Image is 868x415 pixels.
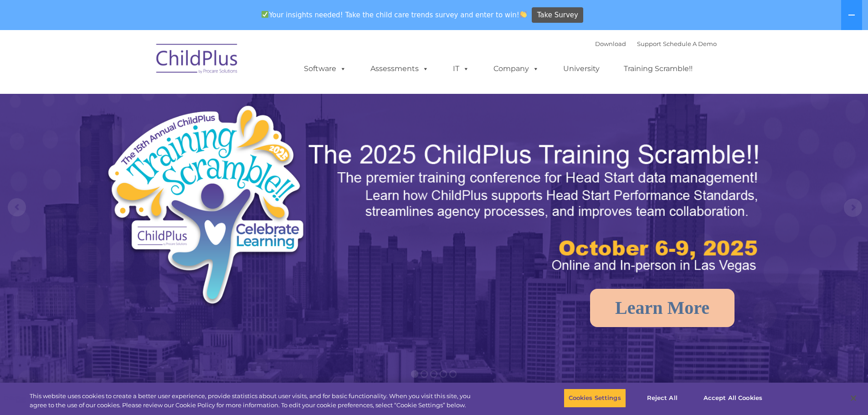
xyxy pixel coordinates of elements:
[595,40,717,47] font: |
[152,37,243,83] img: ChildPlus by Procare Solutions
[532,7,583,23] a: Take Survey
[843,388,863,408] button: Close
[361,60,438,78] a: Assessments
[554,60,609,78] a: University
[258,6,531,24] span: Your insights needed! Take the child care trends survey and enter to win!
[520,11,527,18] img: 👏
[595,40,626,47] a: Download
[699,389,767,408] button: Accept All Cookies
[634,389,691,408] button: Reject All
[484,60,548,78] a: Company
[262,11,268,18] img: ✅
[663,40,717,47] a: Schedule A Demo
[295,60,355,78] a: Software
[127,60,154,67] span: Last name
[637,40,661,47] a: Support
[537,7,578,23] span: Take Survey
[564,389,626,408] button: Cookies Settings
[615,60,702,78] a: Training Scramble!!
[127,97,165,104] span: Phone number
[590,289,734,327] a: Learn More
[30,392,478,410] div: This website uses cookies to create a better user experience, provide statistics about user visit...
[444,60,478,78] a: IT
